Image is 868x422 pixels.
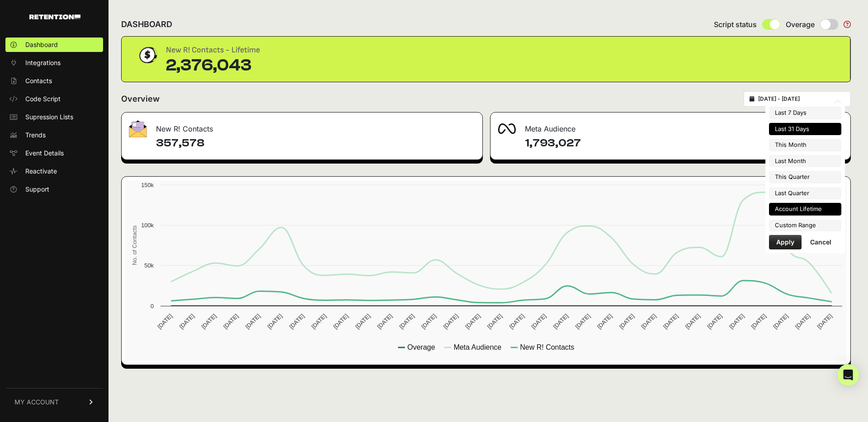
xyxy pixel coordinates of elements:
[769,171,841,183] li: This Quarter
[769,187,841,200] li: Last Quarter
[121,18,172,31] h2: DASHBOARD
[5,74,103,88] a: Contacts
[141,222,154,229] text: 100k
[25,185,49,194] span: Support
[596,313,613,330] text: [DATE]
[5,164,103,178] a: Reactivate
[156,313,174,330] text: [DATE]
[166,44,260,56] div: New R! Contacts - Lifetime
[407,343,435,351] text: Overage
[5,128,103,142] a: Trends
[222,313,240,330] text: [DATE]
[25,149,64,158] span: Event Details
[803,235,839,249] button: Cancel
[354,313,372,330] text: [DATE]
[769,139,841,151] li: This Month
[684,313,702,330] text: [DATE]
[5,92,103,106] a: Code Script
[151,303,154,309] text: 0
[200,313,217,330] text: [DATE]
[574,313,591,330] text: [DATE]
[816,313,834,330] text: [DATE]
[442,313,460,330] text: [DATE]
[786,19,815,30] span: Overage
[25,58,61,67] span: Integrations
[25,113,73,122] span: Supression Lists
[129,120,147,137] img: fa-envelope-19ae18322b30453b285274b1b8af3d052b27d846a4fbe8435d1a52b978f639a2.png
[244,313,262,330] text: [DATE]
[5,182,103,197] a: Support
[141,182,154,188] text: 150k
[552,313,570,330] text: [DATE]
[5,146,103,160] a: Event Details
[25,131,46,140] span: Trends
[525,136,843,150] h4: 1,793,027
[706,313,723,330] text: [DATE]
[453,343,501,351] text: Meta Audience
[769,203,841,216] li: Account Lifetime
[769,235,802,249] button: Apply
[618,313,636,330] text: [DATE]
[491,113,850,140] div: Meta Audience
[25,167,57,176] span: Reactivate
[266,313,283,330] text: [DATE]
[486,313,504,330] text: [DATE]
[5,38,103,52] a: Dashboard
[398,313,415,330] text: [DATE]
[25,40,58,49] span: Dashboard
[332,313,349,330] text: [DATE]
[178,313,196,330] text: [DATE]
[769,123,841,136] li: Last 31 Days
[508,313,525,330] text: [DATE]
[5,110,103,124] a: Supression Lists
[29,14,80,19] img: Retention.com
[837,364,859,386] div: Open Intercom Messenger
[122,113,482,140] div: New R! Contacts
[769,155,841,168] li: Last Month
[420,313,438,330] text: [DATE]
[750,313,768,330] text: [DATE]
[121,93,160,105] h2: Overview
[794,313,811,330] text: [DATE]
[772,313,789,330] text: [DATE]
[769,219,841,232] li: Custom Range
[640,313,657,330] text: [DATE]
[166,56,260,75] div: 2,376,043
[25,94,61,103] span: Code Script
[288,313,306,330] text: [DATE]
[5,388,103,416] a: MY ACCOUNT
[131,225,138,265] text: No. of Contacts
[464,313,481,330] text: [DATE]
[5,56,103,70] a: Integrations
[662,313,679,330] text: [DATE]
[530,313,547,330] text: [DATE]
[25,76,52,85] span: Contacts
[769,107,841,119] li: Last 7 Days
[14,398,59,407] span: MY ACCOUNT
[520,343,574,351] text: New R! Contacts
[310,313,328,330] text: [DATE]
[714,19,757,30] span: Script status
[144,262,154,269] text: 50k
[498,123,516,134] img: fa-meta-2f981b61bb99beabf952f7030308934f19ce035c18b003e963880cc3fabeebb7.png
[376,313,394,330] text: [DATE]
[156,136,475,150] h4: 357,578
[136,44,159,66] img: dollar-coin-05c43ed7efb7bc0c12610022525b4bbbb207c7efeef5aecc26f025e68dcafac9.png
[728,313,745,330] text: [DATE]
